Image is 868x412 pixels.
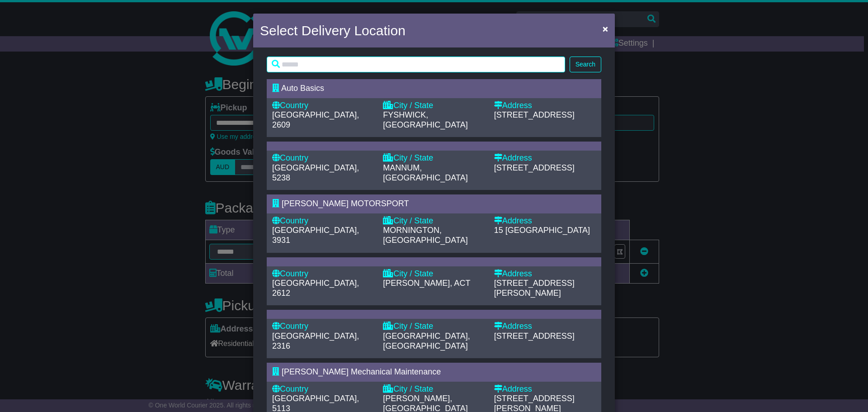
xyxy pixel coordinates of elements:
span: MANNUM, [GEOGRAPHIC_DATA] [383,163,467,182]
div: Address [494,384,596,394]
div: Address [494,153,596,163]
div: Address [494,101,596,111]
div: City / State [383,322,485,331]
span: [STREET_ADDRESS] [494,110,575,119]
div: Country [272,322,374,331]
button: Search [570,57,601,72]
div: Address [494,269,596,279]
div: Country [272,216,374,226]
div: Country [272,384,374,394]
span: [PERSON_NAME], ACT [383,279,470,288]
span: 15 [GEOGRAPHIC_DATA] [494,226,590,235]
button: Close [598,19,613,38]
span: [GEOGRAPHIC_DATA], [GEOGRAPHIC_DATA] [383,331,470,350]
span: [STREET_ADDRESS] [494,331,575,341]
span: [GEOGRAPHIC_DATA], 2316 [272,331,359,350]
span: Auto Basics [281,84,324,93]
span: × [603,24,608,34]
div: City / State [383,153,485,163]
div: City / State [383,384,485,394]
div: City / State [383,216,485,226]
div: Country [272,101,374,111]
span: [GEOGRAPHIC_DATA], 3931 [272,226,359,245]
span: [PERSON_NAME] Mechanical Maintenance [282,367,441,376]
span: [GEOGRAPHIC_DATA], 2612 [272,279,359,298]
div: City / State [383,101,485,111]
span: [STREET_ADDRESS][PERSON_NAME] [494,279,575,298]
span: FYSHWICK, [GEOGRAPHIC_DATA] [383,110,467,129]
div: City / State [383,269,485,279]
span: [PERSON_NAME] MOTORSPORT [282,199,409,208]
h4: Select Delivery Location [260,20,406,41]
span: [GEOGRAPHIC_DATA], 5238 [272,163,359,182]
div: Country [272,153,374,163]
span: [STREET_ADDRESS] [494,163,575,172]
span: [GEOGRAPHIC_DATA], 2609 [272,110,359,129]
div: Address [494,216,596,226]
span: MORNINGTON, [GEOGRAPHIC_DATA] [383,226,467,245]
div: Address [494,322,596,331]
div: Country [272,269,374,279]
